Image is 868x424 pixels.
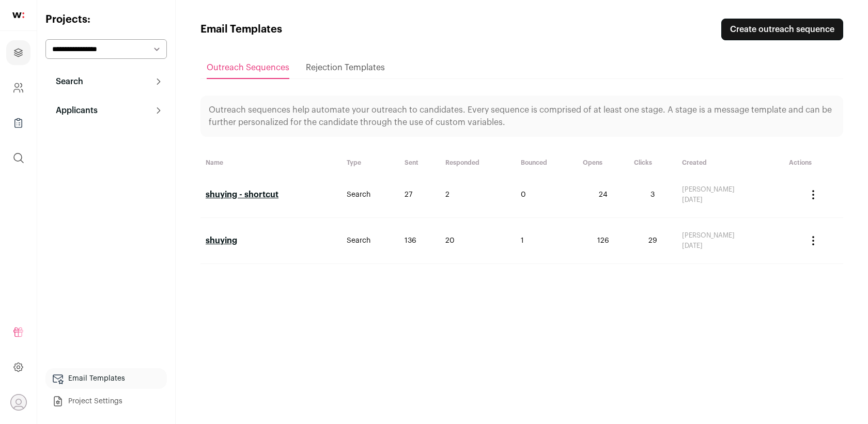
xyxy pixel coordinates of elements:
td: 2 [440,172,516,218]
span: Outreach Sequences [207,64,289,72]
td: 126 [578,218,628,264]
th: Actions [784,153,843,172]
h2: Projects: [45,12,167,27]
div: [DATE] [682,196,779,204]
td: 20 [440,218,516,264]
a: shuying [206,237,237,245]
a: Create outreach sequence [721,19,843,40]
a: Company Lists [6,111,30,135]
div: [DATE] [682,242,779,250]
img: wellfound-shorthand-0d5821cbd27db2630d0214b213865d53afaa358527fdda9d0ea32b1df1b89c2c.svg [12,12,24,18]
h1: Email Templates [200,22,282,37]
td: Search [342,172,399,218]
a: Email Templates [45,368,167,389]
button: Applicants [45,100,167,121]
td: 27 [399,172,441,218]
th: Name [200,153,342,172]
a: shuying - shortcut [206,191,278,199]
td: 3 [629,172,677,218]
th: Created [677,153,784,172]
td: 0 [516,172,578,218]
a: Rejection Templates [306,57,385,78]
button: Open dropdown [10,394,27,411]
a: Project Settings [45,391,167,412]
a: Company and ATS Settings [6,75,30,100]
button: Actions [801,228,826,253]
td: 1 [516,218,578,264]
button: Actions [801,182,826,207]
div: [PERSON_NAME] [682,185,779,194]
a: Projects [6,40,30,65]
td: 29 [629,218,677,264]
div: [PERSON_NAME] [682,231,779,240]
th: Clicks [629,153,677,172]
button: Search [45,71,167,92]
p: Applicants [50,104,98,117]
th: Bounced [516,153,578,172]
th: Type [342,153,399,172]
span: Rejection Templates [306,64,385,72]
td: 136 [399,218,441,264]
div: Outreach sequences help automate your outreach to candidates. Every sequence is comprised of at l... [200,96,843,137]
th: Opens [578,153,628,172]
td: 24 [578,172,628,218]
th: Sent [399,153,441,172]
p: Search [50,75,83,88]
th: Responded [440,153,516,172]
td: Search [342,218,399,264]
